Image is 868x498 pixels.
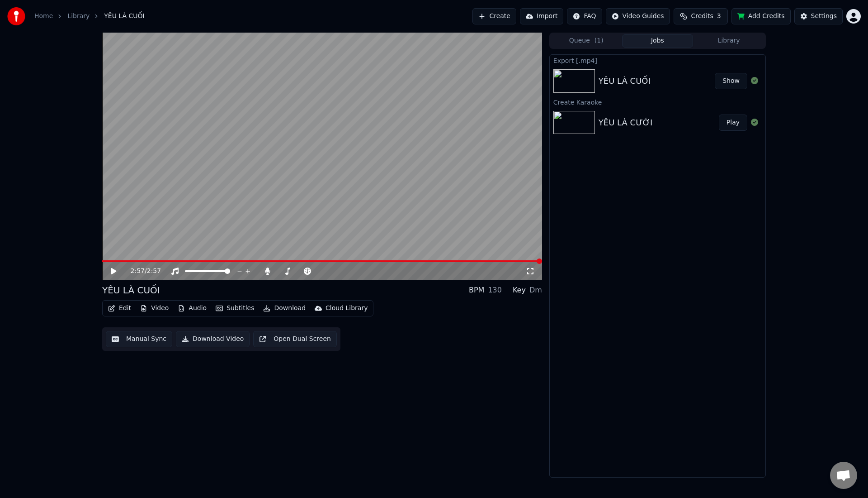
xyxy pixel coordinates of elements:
[717,12,721,21] span: 3
[550,96,765,107] div: Create Karaoke
[715,73,747,89] button: Show
[137,302,172,315] button: Video
[674,8,728,24] button: Credits3
[691,12,713,21] span: Credits
[147,267,161,276] span: 2:57
[325,304,368,313] div: Cloud Library
[794,8,843,24] button: Settings
[488,285,502,296] div: 130
[622,34,693,48] button: Jobs
[520,8,563,24] button: Import
[513,285,526,296] div: Key
[811,12,837,21] div: Settings
[131,267,145,276] span: 2:57
[472,8,516,24] button: Create
[259,302,309,315] button: Download
[599,116,653,129] div: YÊU LÀ CƯỚI
[550,55,765,66] div: Export [.mp4]
[830,462,857,489] a: Open chat
[102,284,160,297] div: YÊU LÀ CUỐI
[253,331,337,347] button: Open Dual Screen
[719,115,747,131] button: Play
[106,331,172,347] button: Manual Sync
[594,36,604,45] span: ( 1 )
[212,302,258,315] button: Subtitles
[34,12,145,21] nav: breadcrumb
[174,302,210,315] button: Audio
[67,12,90,21] a: Library
[599,75,651,87] div: YÊU LÀ CUỐI
[34,12,53,21] a: Home
[7,7,25,25] img: youka
[131,267,152,276] div: /
[104,12,144,21] span: YÊU LÀ CUỐI
[606,8,670,24] button: Video Guides
[176,331,250,347] button: Download Video
[567,8,602,24] button: FAQ
[693,34,764,48] button: Library
[731,8,791,24] button: Add Credits
[469,285,484,296] div: BPM
[104,302,135,315] button: Edit
[529,285,542,296] div: Dm
[551,34,622,48] button: Queue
